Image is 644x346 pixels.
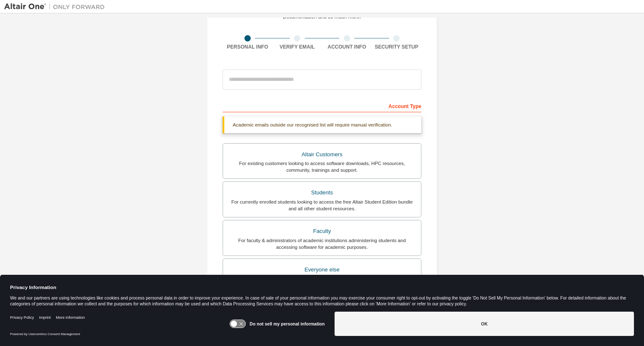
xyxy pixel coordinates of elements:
div: For existing customers looking to access software downloads, HPC resources, community, trainings ... [228,160,416,173]
img: Altair One [4,3,109,11]
div: For currently enrolled students looking to access the free Altair Student Edition bundle and all ... [228,199,416,212]
div: Students [228,187,416,199]
div: Security Setup [372,44,422,50]
div: Altair Customers [228,149,416,160]
div: For faculty & administrators of academic institutions administering students and accessing softwa... [228,237,416,250]
div: Verify Email [273,44,322,50]
div: Everyone else [228,264,416,276]
div: Personal Info [223,44,273,50]
div: Account Info [322,44,372,50]
div: Academic emails outside our recognised list will require manual verification. [223,116,421,133]
div: Account Type [223,99,421,112]
div: Faculty [228,225,416,237]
